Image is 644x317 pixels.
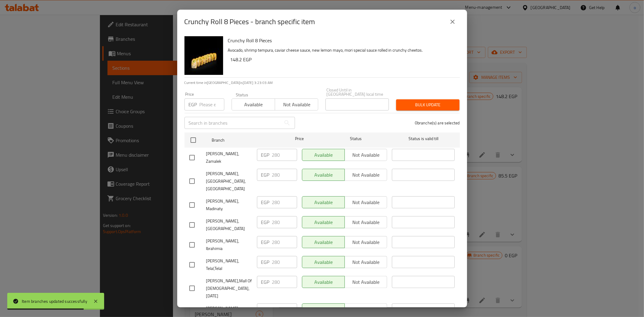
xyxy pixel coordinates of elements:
[272,256,297,268] input: Please enter price
[401,101,455,109] span: Bulk update
[261,151,270,158] p: EGP
[22,298,87,305] div: Item branches updated successfully
[212,136,274,144] span: Branch
[261,306,270,313] p: EGP
[272,196,297,208] input: Please enter price
[234,100,273,109] span: Available
[272,169,297,181] input: Please enter price
[261,219,270,226] p: EGP
[392,135,455,142] span: Status is valid till
[261,278,270,286] p: EGP
[200,98,224,110] input: Please enter price
[324,135,387,142] span: Status
[272,276,297,288] input: Please enter price
[184,117,281,129] input: Search in branches
[272,216,297,228] input: Please enter price
[206,237,252,252] span: [PERSON_NAME], Ibrahimia
[189,101,197,108] p: EGP
[206,170,252,193] span: [PERSON_NAME],[GEOGRAPHIC_DATA],[GEOGRAPHIC_DATA]
[206,197,252,213] span: [PERSON_NAME], Madinaty
[184,80,460,85] p: Current time in [GEOGRAPHIC_DATA] is [DATE] 3:23:03 AM
[272,303,297,315] input: Please enter price
[228,36,455,45] h6: Crunchy Roll 8 Pieces
[261,239,270,246] p: EGP
[184,36,223,75] img: Crunchy Roll 8 Pieces
[396,99,460,110] button: Bulk update
[206,150,252,165] span: [PERSON_NAME], Zamalek
[279,135,319,142] span: Price
[206,257,252,272] span: [PERSON_NAME], Telal,Telal
[415,120,460,126] p: 0 branche(s) are selected
[261,258,270,266] p: EGP
[184,17,315,27] h2: Crunchy Roll 8 Pieces - branch specific item
[232,98,275,110] button: Available
[206,277,252,300] span: [PERSON_NAME],Mall Of [DEMOGRAPHIC_DATA],[DATE]
[272,149,297,161] input: Please enter price
[275,98,318,110] button: Not available
[261,171,270,178] p: EGP
[206,217,252,232] span: [PERSON_NAME], [GEOGRAPHIC_DATA]
[230,55,455,64] h6: 148.2 EGP
[445,14,460,29] button: close
[277,100,316,109] span: Not available
[272,236,297,248] input: Please enter price
[261,199,270,206] p: EGP
[228,46,455,54] p: Avocado, shrimp tempura, caviar cheese sauce, new lemon mayo, mori special sauce rolled in crunch...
